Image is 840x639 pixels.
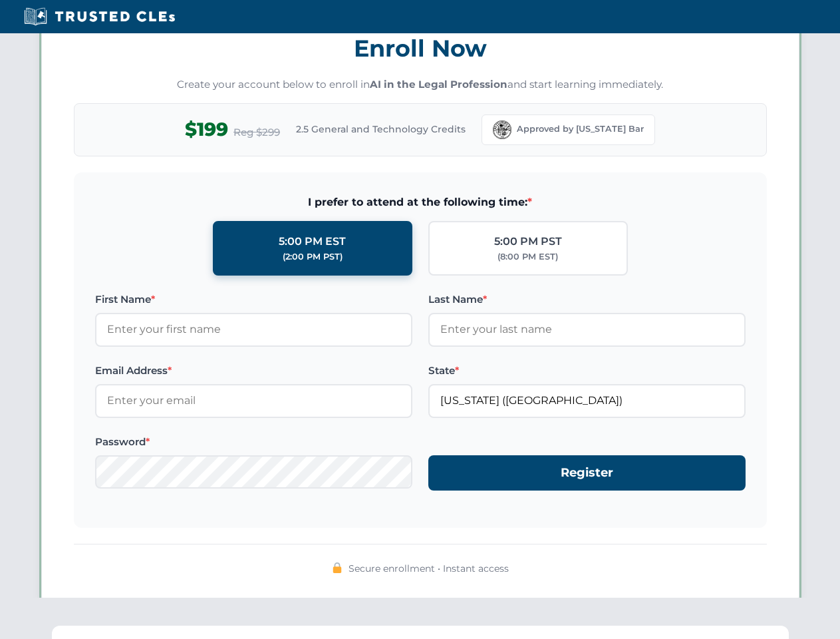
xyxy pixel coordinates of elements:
[74,77,767,93] p: Create your account below to enroll in and start learning immediately.
[95,434,412,450] label: Password
[428,292,746,308] label: Last Name
[517,122,644,136] span: Approved by [US_STATE] Bar
[233,124,280,140] span: Reg $299
[296,122,466,136] span: 2.5 General and Technology Credits
[279,233,346,250] div: 5:00 PM EST
[95,384,412,417] input: Enter your email
[349,561,509,576] span: Secure enrollment • Instant access
[428,384,746,417] input: Florida (FL)
[74,27,767,69] h3: Enroll Now
[370,78,507,91] strong: AI in the Legal Profession
[95,363,412,379] label: Email Address
[428,363,746,379] label: State
[20,7,179,27] img: Trusted CLEs
[428,455,746,491] button: Register
[497,250,558,264] div: (8:00 PM EST)
[493,120,511,139] img: Florida Bar
[283,250,343,264] div: (2:00 PM PST)
[95,313,412,346] input: Enter your first name
[332,562,343,573] img: 🔒
[185,114,228,144] span: $199
[95,292,412,308] label: First Name
[494,233,562,250] div: 5:00 PM PST
[95,194,746,211] span: I prefer to attend at the following time:
[428,313,746,346] input: Enter your last name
